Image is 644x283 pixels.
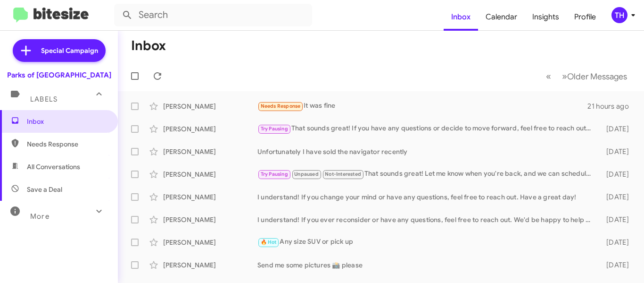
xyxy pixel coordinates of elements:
[163,147,257,156] div: [PERSON_NAME]
[587,102,636,111] div: 21 hours ago
[596,192,636,202] div: [DATE]
[131,38,166,53] h1: Inbox
[257,169,596,180] div: That sounds great! Let me know when you're back, and we can schedule a time to discuss your vehic...
[596,147,636,156] div: [DATE]
[567,71,627,82] span: Older Messages
[596,215,636,224] div: [DATE]
[444,3,478,31] a: Inbox
[261,126,288,132] span: Try Pausing
[257,260,596,270] div: Send me some pictures 📸 please
[261,103,301,109] span: Needs Response
[478,3,525,31] a: Calendar
[163,260,257,270] div: [PERSON_NAME]
[257,101,587,111] div: It was fine
[163,102,257,111] div: [PERSON_NAME]
[596,124,636,134] div: [DATE]
[596,170,636,179] div: [DATE]
[163,192,257,202] div: [PERSON_NAME]
[114,4,312,26] input: Search
[567,3,603,31] a: Profile
[541,67,633,86] nav: Page navigation example
[41,46,98,55] span: Special Campaign
[603,7,634,23] button: TH
[261,171,288,177] span: Try Pausing
[257,237,596,248] div: Any size SUV or pick up
[325,171,361,177] span: Not-Interested
[30,95,58,103] span: Labels
[163,170,257,179] div: [PERSON_NAME]
[611,7,627,23] div: TH
[546,70,551,82] span: «
[163,124,257,134] div: [PERSON_NAME]
[30,212,50,221] span: More
[27,162,80,172] span: All Conversations
[596,260,636,270] div: [DATE]
[596,238,636,247] div: [DATE]
[7,70,111,80] div: Parks of [GEOGRAPHIC_DATA]
[13,39,106,62] a: Special Campaign
[257,215,596,224] div: I understand! If you ever reconsider or have any questions, feel free to reach out. We'd be happy...
[556,67,633,86] button: Next
[27,185,62,194] span: Save a Deal
[257,192,596,202] div: I understand! If you change your mind or have any questions, feel free to reach out. Have a great...
[261,239,277,245] span: 🔥 Hot
[540,67,557,86] button: Previous
[562,70,567,82] span: »
[294,171,319,177] span: Unpaused
[257,123,596,134] div: That sounds great! If you have any questions or decide to move forward, feel free to reach out. W...
[27,139,107,149] span: Needs Response
[27,117,107,126] span: Inbox
[257,147,596,156] div: Unfortunately I have sold the navigator recently
[525,3,567,31] a: Insights
[163,215,257,224] div: [PERSON_NAME]
[163,238,257,247] div: [PERSON_NAME]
